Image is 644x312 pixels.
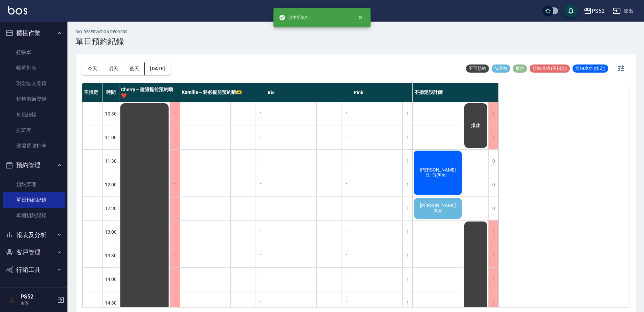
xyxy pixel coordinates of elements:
[103,126,119,149] div: 11:00
[488,102,498,126] div: 1
[488,268,498,291] div: 1
[592,7,605,15] div: PS52
[402,268,412,291] div: 1
[3,138,65,154] a: 現場電腦打卡
[256,173,266,197] div: 1
[402,244,412,267] div: 1
[103,244,119,267] div: 13:30
[21,300,55,306] p: 主管
[170,150,180,173] div: 1
[3,60,65,76] a: 帳單列表
[124,62,145,75] button: 後天
[3,76,65,91] a: 現金收支登錄
[170,197,180,220] div: 1
[21,293,55,300] h5: PS52
[170,220,180,244] div: 1
[103,173,119,197] div: 12:00
[8,6,27,15] img: Logo
[418,203,457,208] span: [PERSON_NAME]
[103,83,119,102] div: 時間
[402,126,412,149] div: 1
[145,62,170,75] button: [DATE]
[342,268,352,291] div: 1
[413,83,499,102] div: 不指定設計師
[256,197,266,220] div: 1
[564,4,578,18] button: save
[3,226,65,244] button: 報表及分析
[3,91,65,107] a: 材料自購登錄
[256,126,266,149] div: 1
[3,177,65,192] a: 預約管理
[513,66,527,72] span: 事件
[279,14,309,21] span: 已接受預約
[103,102,119,126] div: 10:30
[170,268,180,291] div: 1
[530,66,570,72] span: 預約成功 (不指定)
[5,293,19,307] img: Person
[342,173,352,197] div: 1
[342,197,352,220] div: 1
[342,126,352,149] div: 1
[353,10,368,25] button: close
[103,149,119,173] div: 11:30
[170,102,180,126] div: 1
[342,220,352,244] div: 1
[170,244,180,267] div: 1
[352,83,413,102] div: Pink
[581,4,607,18] button: PS52
[256,102,266,126] div: 1
[3,243,65,261] button: 客戶管理
[3,24,65,42] button: 櫃檯作業
[3,123,65,138] a: 排班表
[180,83,266,102] div: Kamille～務必提前預約唷🫶
[256,150,266,173] div: 1
[488,173,498,197] div: 0
[3,208,65,223] a: 單週預約紀錄
[488,126,498,149] div: 1
[3,45,65,60] a: 打帳單
[402,197,412,220] div: 1
[488,197,498,220] div: 0
[425,173,451,178] span: 洗+剪(男生）
[76,37,128,46] h3: 單日預約紀錄
[103,62,124,75] button: 明天
[266,83,352,102] div: Iris
[82,83,103,102] div: 不指定
[170,126,180,149] div: 1
[402,150,412,173] div: 1
[342,102,352,126] div: 1
[103,267,119,291] div: 14:00
[256,220,266,244] div: 1
[342,244,352,267] div: 1
[3,192,65,208] a: 單日預約紀錄
[170,173,180,197] div: 1
[342,150,352,173] div: 1
[256,268,266,291] div: 1
[76,30,128,34] h2: day Reservation records
[488,150,498,173] div: 0
[402,102,412,126] div: 1
[3,261,65,279] button: 行銷工具
[488,220,498,244] div: 1
[488,244,498,267] div: 1
[466,66,489,72] span: 不可預約
[402,173,412,197] div: 1
[573,66,608,72] span: 預約成功 (指定)
[470,123,482,129] span: 排休
[3,156,65,174] button: 預約管理
[82,62,103,75] button: 今天
[103,220,119,244] div: 13:00
[610,5,636,17] button: 登出
[402,220,412,244] div: 1
[103,197,119,220] div: 12:30
[418,167,457,173] span: [PERSON_NAME]
[119,83,180,102] div: Cherry～建議提前預約哦❤️
[3,107,65,123] a: 每日結帳
[433,208,443,214] span: 單剪
[492,66,510,72] span: 待審核
[256,244,266,267] div: 1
